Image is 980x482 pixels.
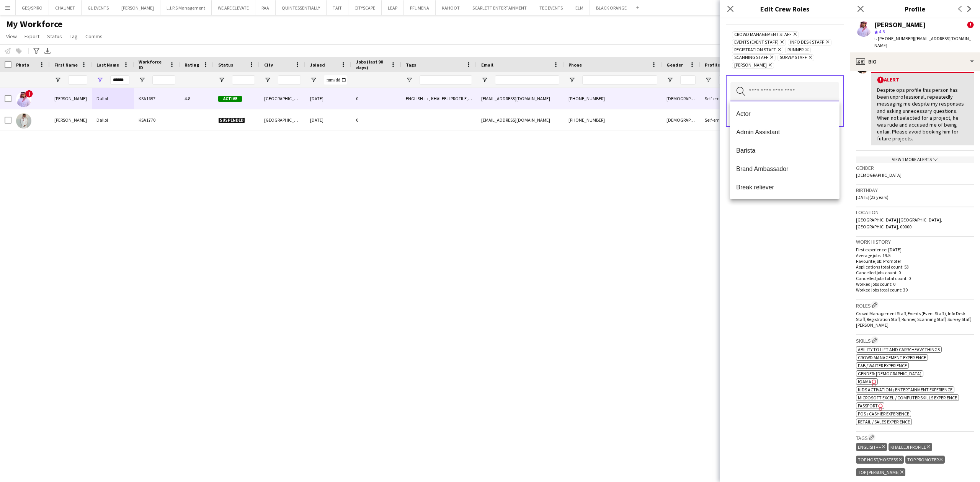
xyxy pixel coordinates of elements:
[264,62,273,68] span: City
[856,311,972,328] span: Crowd Management Staff, Events (Event Staff), Info Desk Staff, Registration Staff, Runner, Scanni...
[533,0,569,15] button: TEC EVENTS
[6,18,62,30] span: My Workforce
[720,4,850,14] h3: Edit Crew Roles
[218,96,242,102] span: Active
[662,88,700,109] div: [DEMOGRAPHIC_DATA]
[3,31,20,41] a: View
[218,62,233,68] span: Status
[260,88,305,109] div: [GEOGRAPHIC_DATA]
[134,88,180,109] div: KSA1697
[856,187,974,194] h3: Birthday
[406,77,413,83] button: Open Filter Menu
[96,77,103,83] button: Open Filter Menu
[324,75,347,85] input: Joined Filter Input
[16,0,49,15] button: GES/SPIRO
[351,109,401,130] div: 0
[568,62,582,68] span: Phone
[49,0,82,15] button: CHAUMET
[705,77,712,83] button: Open Filter Menu
[856,275,974,281] p: Cancelled jobs total count: 0
[495,75,559,85] input: Email Filter Input
[96,62,119,68] span: Last Name
[856,264,974,270] p: Applications total count: 53
[780,55,807,61] span: Survey Staff
[850,52,980,71] div: Bio
[348,0,382,15] button: CITYSCAPE
[85,33,103,40] span: Comms
[889,443,932,451] div: KHALEEJI PROFILE
[481,77,488,83] button: Open Filter Menu
[160,0,212,15] button: L.I.P.S Management
[856,258,974,264] p: Favourite job: Promoter
[736,184,833,191] span: Break reliever
[680,75,696,85] input: Gender Filter Input
[232,75,255,85] input: Status Filter Input
[734,47,776,53] span: Registration Staff
[858,347,940,352] span: Ability to lift and carry heavy things
[351,88,401,109] div: 0
[662,109,700,130] div: [DEMOGRAPHIC_DATA]
[734,55,768,61] span: Scanning Staff
[110,75,129,85] input: Last Name Filter Input
[264,77,271,83] button: Open Filter Menu
[736,147,833,154] span: Barista
[401,88,477,109] div: ENGLISH ++, KHALEEJI PROFILE, TOP HOST/HOSTESS, TOP PROMOTER, TOP [PERSON_NAME]
[477,109,564,130] div: [EMAIL_ADDRESS][DOMAIN_NAME]
[310,62,325,68] span: Joined
[25,90,33,98] span: !
[858,419,910,425] span: Retail / Sales experience
[719,75,745,85] input: Profile Filter Input
[856,252,974,258] p: Average jobs: 19.5
[47,33,62,40] span: Status
[874,36,971,48] span: | [EMAIL_ADDRESS][DOMAIN_NAME]
[477,88,564,109] div: [EMAIL_ADDRESS][DOMAIN_NAME]
[310,77,317,83] button: Open Filter Menu
[967,21,974,28] span: !
[858,395,957,401] span: Microsoft Excel / Computer skills experience
[466,0,533,15] button: SCARLETT ENTERTAINMENT
[874,21,926,28] div: [PERSON_NAME]
[139,59,166,70] span: Workforce ID
[278,75,301,85] input: City Filter Input
[856,194,889,200] span: [DATE] (23 years)
[877,77,884,83] span: !
[305,88,351,109] div: [DATE]
[856,468,905,476] div: TOP [PERSON_NAME]
[92,109,134,130] div: Dallol
[564,88,662,109] div: [PHONE_NUMBER]
[858,371,921,376] span: Gender: [DEMOGRAPHIC_DATA]
[877,86,968,142] div: Despite ops profile this person has been unprofessional, repeatedly messaging me despite my respo...
[700,109,749,130] div: Self-employed Crew
[590,0,633,15] button: BLACK ORANGE
[879,29,885,34] span: 4.8
[734,32,792,38] span: Crowd Management Staff
[16,113,31,129] img: Maher Dallol
[16,92,31,107] img: Ahmed Dallol
[856,336,974,344] h3: Skills
[734,62,767,68] span: [PERSON_NAME]
[858,355,926,360] span: Crowd management experience
[54,62,78,68] span: First Name
[856,172,902,178] span: [DEMOGRAPHIC_DATA]
[276,0,327,15] button: QUINTESSENTIALLY
[50,109,92,130] div: [PERSON_NAME]
[406,62,416,68] span: Tags
[856,281,974,287] p: Worked jobs count: 0
[70,33,78,40] span: Tag
[43,46,52,55] app-action-btn: Export XLSX
[666,77,673,83] button: Open Filter Menu
[850,4,980,14] h3: Profile
[50,88,92,109] div: [PERSON_NAME]
[856,217,942,230] span: [GEOGRAPHIC_DATA] [GEOGRAPHIC_DATA], [GEOGRAPHIC_DATA], 00000
[856,287,974,293] p: Worked jobs total count: 39
[856,156,974,163] div: View 1 more alerts
[856,456,904,464] div: TOP HOST/HOSTESS
[856,238,974,245] h3: Work history
[68,75,87,85] input: First Name Filter Input
[568,77,575,83] button: Open Filter Menu
[16,62,29,68] span: Photo
[877,76,968,83] div: Alert
[856,443,887,451] div: ENGLISH ++
[856,247,974,252] p: First experience: [DATE]
[260,109,305,130] div: [GEOGRAPHIC_DATA]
